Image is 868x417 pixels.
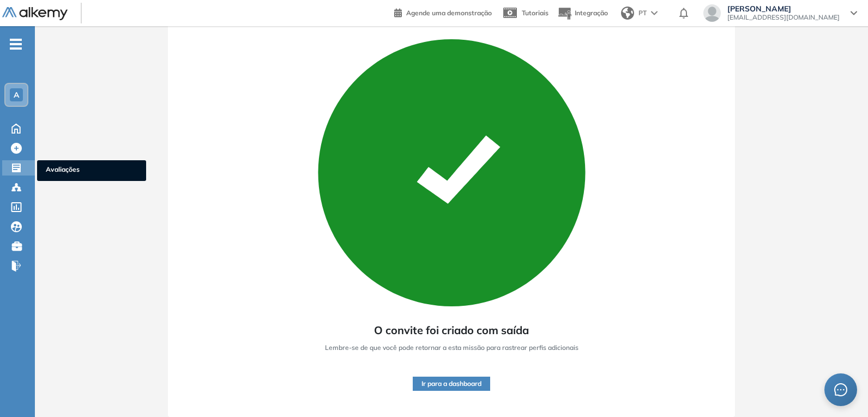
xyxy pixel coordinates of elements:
span: [EMAIL_ADDRESS][DOMAIN_NAME] [727,13,840,22]
button: Integração [557,2,608,25]
span: Avaliações [46,165,137,177]
span: Tutoriais [522,9,548,17]
i: - [10,43,22,45]
button: Ir para a dashboard [413,377,490,391]
img: arrow [651,11,658,15]
span: Integração [575,9,608,17]
img: world [621,7,634,20]
span: Agende uma demonstração [406,9,492,17]
span: O convite foi criado com saída [374,322,529,339]
span: Lembre-se de que você pode retornar a esta missão para rastrear perfis adicionais [325,343,578,353]
span: PT [638,8,647,18]
span: A [14,90,19,99]
a: Agende uma demonstração [394,5,492,19]
span: message [834,383,847,396]
img: Logotipo [2,7,68,21]
span: [PERSON_NAME] [727,4,840,13]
